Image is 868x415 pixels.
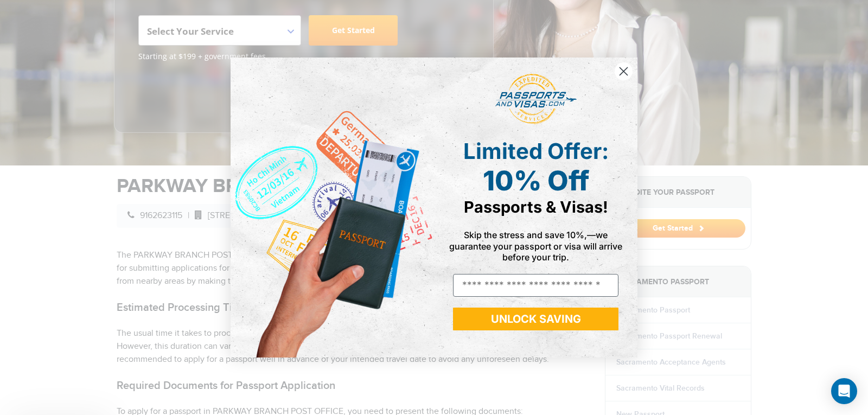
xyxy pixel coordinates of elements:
img: de9cda0d-0715-46ca-9a25-073762a91ba7.png [231,58,434,357]
div: Open Intercom Messenger [831,378,857,404]
span: 10% Off [483,164,589,197]
img: passports and visas [495,74,577,125]
button: UNLOCK SAVING [453,308,618,330]
span: Skip the stress and save 10%,—we guarantee your passport or visa will arrive before your trip. [449,229,622,262]
button: Close dialog [614,62,633,81]
span: Limited Offer: [463,138,609,164]
span: Passports & Visas! [464,197,608,216]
